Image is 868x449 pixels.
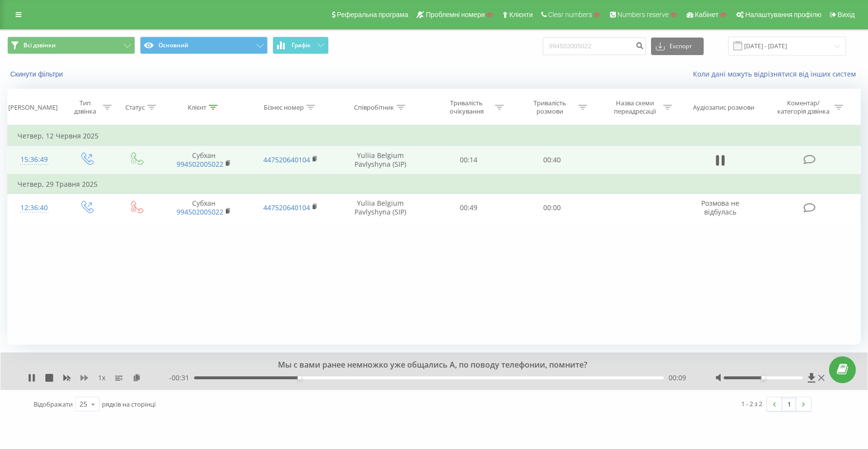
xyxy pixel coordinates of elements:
[292,42,311,49] span: Графік
[8,175,861,194] td: Четвер, 29 Травня 2025
[7,70,68,78] button: Скинути фільтри
[741,399,762,409] div: 1 - 2 з 2
[440,99,493,116] div: Тривалість очікування
[177,207,223,216] a: 994502005022
[745,11,821,19] span: Налаштування профілю
[782,397,796,411] a: 1
[701,198,739,216] span: Розмова не відбулась
[102,400,156,409] span: рядків на сторінці
[543,38,646,55] input: Пошук за номером
[108,360,747,371] div: Мы с вами ранее немножко уже общались А, по поводу телефонии, помните?
[161,146,248,175] td: Субхан
[79,399,87,409] div: 25
[188,103,206,112] div: Клієнт
[140,37,268,54] button: Основний
[263,155,310,164] a: 447520640104
[7,37,135,54] button: Всі дзвінки
[273,37,329,54] button: Графік
[693,103,754,112] div: Аудіозапис розмови
[23,41,56,49] span: Всі дзвінки
[8,126,861,146] td: Четвер, 12 Червня 2025
[298,376,302,380] div: Accessibility label
[761,376,765,380] div: Accessibility label
[161,194,248,222] td: Субхан
[651,38,704,55] button: Експорт
[177,159,223,169] a: 994502005022
[427,194,511,222] td: 00:49
[98,373,105,383] span: 1 x
[18,150,51,169] div: 15:36:49
[609,99,661,116] div: Назва схеми переадресації
[838,11,855,19] span: Вихід
[34,400,73,409] span: Відображати
[511,194,594,222] td: 00:00
[354,103,394,112] div: Співробітник
[548,11,592,19] span: Clear numbers
[70,99,100,116] div: Тип дзвінка
[264,103,304,112] div: Бізнес номер
[427,146,511,175] td: 00:14
[334,146,427,175] td: Yuliia Belgium Pavlyshyna (SIP)
[169,373,194,383] span: - 00:31
[693,69,861,78] a: Коли дані можуть відрізнятися вiд інших систем
[334,194,427,222] td: Yuliia Belgium Pavlyshyna (SIP)
[617,11,669,19] span: Numbers reserve
[18,198,51,217] div: 12:36:40
[263,203,310,212] a: 447520640104
[511,146,594,175] td: 00:40
[125,103,145,112] div: Статус
[509,11,533,19] span: Клієнти
[8,103,58,112] div: [PERSON_NAME]
[524,99,576,116] div: Тривалість розмови
[775,99,832,116] div: Коментар/категорія дзвінка
[337,11,409,19] span: Реферальна програма
[695,11,719,19] span: Кабінет
[426,11,485,19] span: Проблемні номери
[669,373,686,383] span: 00:09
